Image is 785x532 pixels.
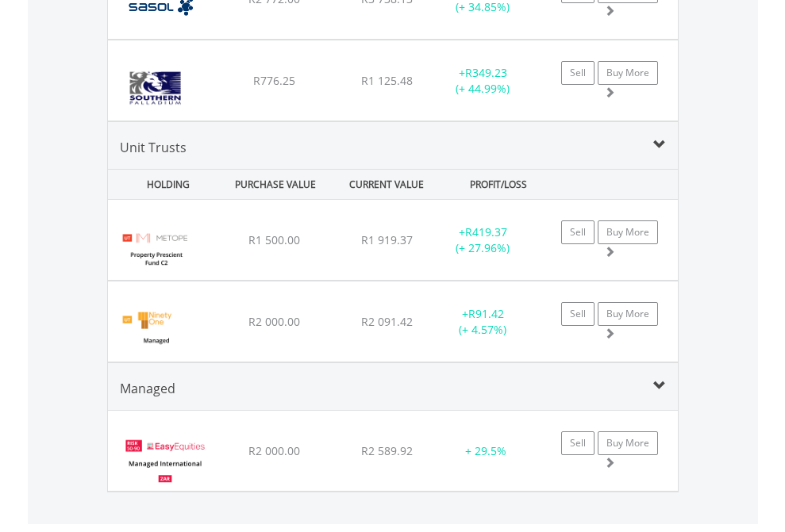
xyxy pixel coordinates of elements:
a: Buy More [598,220,658,244]
span: Unit Trusts [120,139,187,156]
div: CURRENT VALUE [333,170,441,199]
a: Sell [561,220,595,244]
img: EasyEquities%20Managed%20International%20ZAR.jpg [116,431,215,487]
a: Buy More [598,431,658,455]
div: PROFIT/LOSS [444,170,552,199]
span: R2 091.42 [361,314,413,329]
span: R2 000.00 [248,314,300,329]
img: UT.ZA.MMPC2.png [116,220,196,276]
div: PURCHASE VALUE [221,170,329,199]
span: R91.42 [468,306,504,321]
span: R1 919.37 [361,232,413,247]
span: R419.37 [465,224,507,239]
div: + 29.5% [445,443,526,459]
div: + (+ 4.57%) [433,306,533,338]
img: EQU.ZA.SDL.png [116,60,196,117]
div: + (+ 44.99%) [433,65,533,97]
span: R2 589.92 [361,443,413,458]
a: Sell [561,302,595,326]
span: R776.25 [253,73,295,88]
div: HOLDING [110,170,217,199]
a: Sell [561,431,595,455]
span: Managed [120,380,175,397]
span: R1 500.00 [248,232,300,247]
div: + (+ 27.96%) [433,224,533,256]
span: R1 125.48 [361,73,413,88]
span: R2 000.00 [248,443,300,458]
a: Buy More [598,302,658,326]
span: R349.23 [465,65,507,80]
a: Sell [561,61,595,85]
img: UT.ZA.MTBTE.png [116,301,196,358]
a: Buy More [598,61,658,85]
